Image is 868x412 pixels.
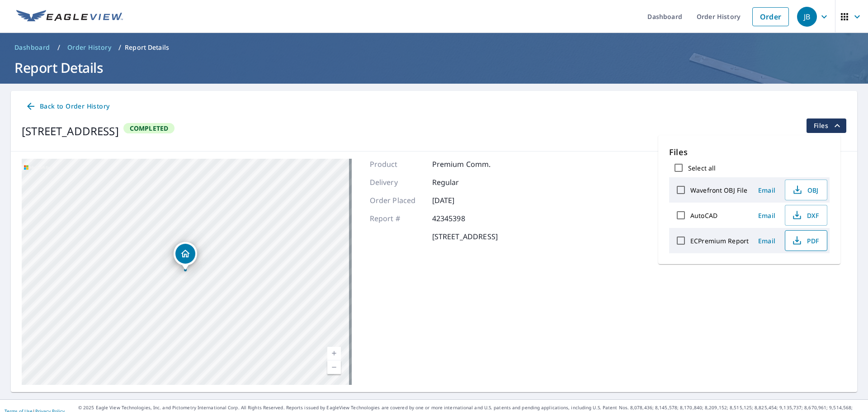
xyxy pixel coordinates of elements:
[752,183,781,197] button: Email
[16,10,123,24] img: EV Logo
[797,7,817,27] div: JB
[785,205,827,226] button: DXF
[785,230,827,251] button: PDF
[118,42,121,53] li: /
[370,177,424,188] p: Delivery
[791,210,820,221] span: DXF
[124,124,174,133] span: Completed
[22,123,119,139] div: [STREET_ADDRESS]
[432,213,486,224] p: 42345398
[432,231,498,242] p: [STREET_ADDRESS]
[370,159,424,170] p: Product
[688,164,716,172] label: Select all
[11,40,54,55] a: Dashboard
[785,180,827,200] button: OBJ
[690,211,717,220] label: AutoCAD
[791,235,820,246] span: PDF
[174,242,197,270] div: Dropped pin, building 1, Residential property, 3580 Steeplechase Ln Loveland, OH 45140-3234
[690,237,749,245] label: ECPremium Report
[370,195,424,206] p: Order Placed
[814,120,843,131] span: Files
[67,43,111,52] span: Order History
[756,211,778,220] span: Email
[432,195,486,206] p: [DATE]
[327,347,341,360] a: Current Level 17, Zoom In
[11,58,857,77] h1: Report Details
[690,186,747,194] label: Wavefront OBJ File
[752,7,789,26] a: Order
[125,43,169,52] p: Report Details
[370,213,424,224] p: Report #
[22,98,113,115] a: Back to Order History
[327,360,341,374] a: Current Level 17, Zoom Out
[752,234,781,248] button: Email
[432,177,486,188] p: Regular
[14,43,50,52] span: Dashboard
[11,40,857,55] nav: breadcrumb
[756,237,778,245] span: Email
[57,42,60,53] li: /
[64,40,115,55] a: Order History
[25,101,109,112] span: Back to Order History
[752,208,781,223] button: Email
[432,159,491,170] p: Premium Comm.
[806,118,846,133] button: filesDropdownBtn-42345398
[669,146,830,158] p: Files
[791,185,820,195] span: OBJ
[756,186,778,194] span: Email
